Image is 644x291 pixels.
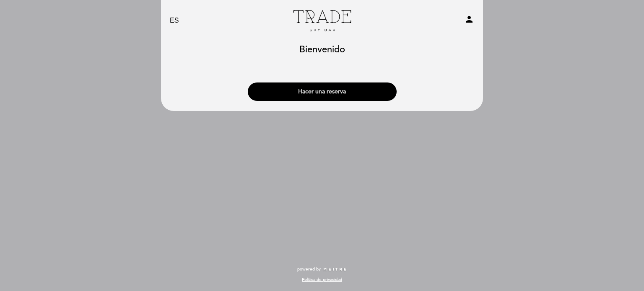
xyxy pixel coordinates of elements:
button: person [464,14,474,27]
span: powered by [297,266,321,272]
img: MEITRE [323,268,347,272]
a: Trade Sky Bar [270,9,374,32]
a: Política de privacidad [302,277,342,283]
a: powered by [297,266,347,272]
button: Hacer una reserva [248,82,397,101]
i: person [464,14,474,24]
h1: Bienvenido [299,45,345,55]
